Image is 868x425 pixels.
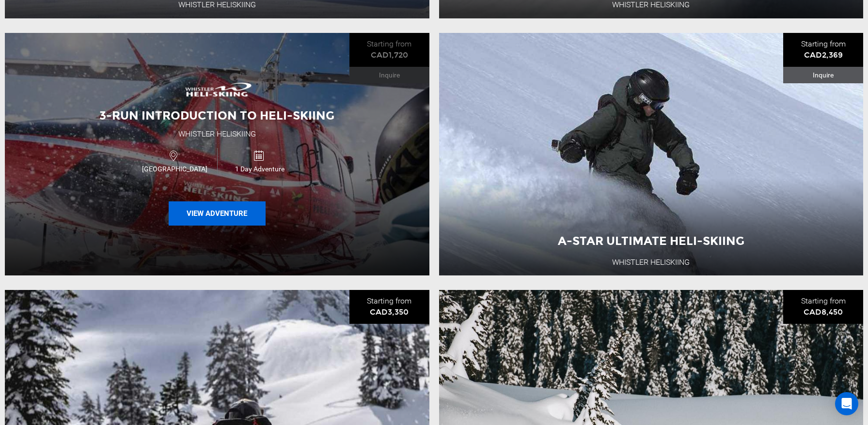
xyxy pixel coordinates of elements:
[169,201,266,226] button: View Adventure
[178,129,256,140] div: Whistler Heliskiing
[218,164,302,174] span: 1 Day Adventure
[99,108,334,122] span: 3-Run Introduction to Heli-Skiing
[132,164,217,174] span: [GEOGRAPHIC_DATA]
[178,76,256,103] img: images
[835,392,858,415] div: Open Intercom Messenger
